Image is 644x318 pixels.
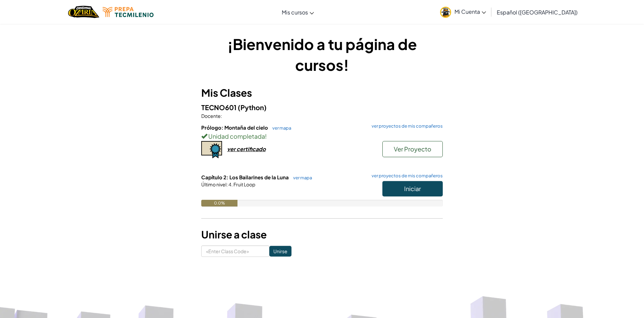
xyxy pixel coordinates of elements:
[269,246,291,257] input: Unirse
[394,145,431,153] span: Ver Proyecto
[290,175,312,180] a: ver mapa
[201,124,269,131] span: Prólogo: Montaña del cielo
[201,227,443,242] h3: Unirse a clase
[497,9,578,16] span: Español ([GEOGRAPHIC_DATA])
[269,125,291,131] a: ver mapa
[265,132,267,140] span: !
[221,113,222,119] span: :
[238,103,267,111] span: (Python)
[227,145,266,152] div: ver certificado
[382,181,443,196] button: Iniciar
[454,8,486,15] span: Mi Cuenta
[226,181,228,187] span: :
[382,141,443,157] button: Ver Proyecto
[201,181,226,187] span: Último nivel
[228,181,233,187] span: 4.
[201,103,238,111] span: TECNO601
[68,5,99,19] a: Ozaria by CodeCombat logo
[103,7,154,17] img: Tecmilenio logo
[207,132,265,140] span: Unidad completada
[201,145,266,152] a: ver certificado
[233,181,255,187] span: Fruit Loop
[201,174,290,180] span: Capítulo 2: Los Bailarines de la Luna
[493,3,581,21] a: Español ([GEOGRAPHIC_DATA])
[368,124,443,128] a: ver proyectos de mis compañeros
[201,141,222,158] img: certificate-icon.png
[201,113,221,119] span: Docente
[278,3,317,21] a: Mis cursos
[68,5,99,19] img: Home
[440,7,451,18] img: avatar
[201,245,269,257] input: <Enter Class Code>
[201,85,443,100] h3: Mis Clases
[201,34,443,75] h1: ¡Bienvenido a tu página de cursos!
[282,9,308,16] span: Mis cursos
[437,1,489,22] a: Mi Cuenta
[404,185,421,192] span: Iniciar
[201,200,237,207] div: 0.0%
[368,174,443,178] a: ver proyectos de mis compañeros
